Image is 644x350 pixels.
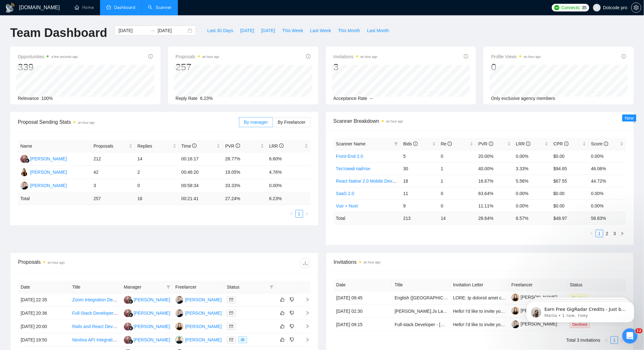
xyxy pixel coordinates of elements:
div: [PERSON_NAME] [185,310,222,317]
th: Replies [135,140,179,152]
a: [PERSON_NAME] [512,321,557,326]
span: Relevance [18,96,39,101]
a: YP[PERSON_NAME] [175,310,222,315]
td: 213 [401,212,438,224]
td: 0 [438,199,476,212]
span: 6.23% [200,96,213,101]
img: c1l92M9hhGjUrjAS9ChRfNIvKiaZKqJFK6PtcWDR9-vatjBshL4OFpeudAR517P622 [512,307,519,315]
span: dislike [290,337,294,342]
td: 0.00% [589,150,626,162]
span: PVR [478,141,493,146]
td: 1 [438,175,476,187]
td: 30 [401,162,438,175]
div: [PERSON_NAME] [134,323,170,330]
span: [DATE] [240,27,254,34]
td: 0.00% [513,187,551,199]
span: like [280,297,285,302]
span: mail [229,298,233,302]
img: upwork-logo.png [554,5,559,10]
button: Last 30 Days [204,25,237,36]
a: DS[PERSON_NAME] [124,324,170,329]
button: left [288,210,295,218]
time: a few seconds ago [51,55,78,59]
td: Nextiva API Integration Specialist Needed [70,333,121,347]
td: 5 [401,150,438,162]
td: Vercel Vue.Js Landing Page [392,304,451,318]
img: gigradar-bm.png [25,158,30,163]
span: info-circle [564,142,569,146]
li: 2 [603,230,611,237]
a: Тестовий пайтон [336,166,371,171]
a: React Native 2.0 Mobile Development [336,178,411,184]
span: info-circle [279,143,284,148]
td: 5.56% [513,175,551,187]
button: [DATE] [258,25,279,36]
a: Zoom Integration Developer Needed for SaaS Tool [72,297,172,302]
span: PVR [225,143,240,149]
span: filter [268,282,275,292]
td: 19.05% [223,166,267,179]
span: right [300,324,310,329]
img: YP [20,182,28,190]
span: Only exclusive agency members [491,96,555,101]
th: Invitation Letter [451,279,509,291]
span: filter [166,285,170,289]
td: 42 [91,166,135,179]
td: 9 [401,199,438,212]
span: Acceptance Rate [334,96,368,101]
li: Next Page [618,336,626,344]
span: -- [370,96,373,101]
td: $0.00 [551,199,588,212]
td: 3 [91,179,135,192]
div: [PERSON_NAME] [134,296,170,303]
img: gigradar-bm.png [129,326,133,331]
td: 3.33% [513,162,551,175]
span: right [305,212,309,216]
span: Scanner Breakdown [334,117,627,125]
span: like [280,337,285,342]
img: gigradar-bm.png [129,313,133,317]
span: filter [393,139,399,149]
span: Time [181,143,197,149]
li: 1 [295,210,303,218]
span: This Week [282,27,303,34]
span: dislike [290,324,294,329]
td: Zoom Integration Developer Needed for SaaS Tool [70,293,121,307]
img: logo [5,3,15,13]
a: 2 [604,230,611,237]
span: Connects: [561,4,580,11]
span: info-circle [464,54,468,59]
span: mail [229,338,233,342]
td: [DATE] 22:35 [18,293,70,307]
li: 1 [611,336,618,344]
td: 0 [438,150,476,162]
span: Bids [403,141,417,146]
div: 339 [18,61,78,73]
button: like [279,296,286,304]
span: info-circle [413,142,418,146]
button: like [279,336,286,344]
td: 40.00% [476,162,513,175]
span: Dashboard [114,5,135,10]
a: homeHome [75,5,94,10]
img: gigradar-bm.png [129,299,133,304]
span: info-circle [604,142,608,146]
span: user [595,5,599,10]
li: Next Page [619,230,626,237]
img: gigradar-bm.png [129,339,133,344]
span: Opportunities [18,53,78,60]
span: Proposal Sending Stats [18,118,239,126]
span: By manager [244,120,268,125]
img: DS [124,309,132,317]
td: [DATE] 09:45 [334,291,392,304]
a: DS[PERSON_NAME] [124,310,170,315]
span: New [625,115,634,121]
th: Title [392,279,451,291]
h1: Team Dashboard [10,25,107,40]
span: right [300,311,310,315]
span: Last 30 Days [207,27,233,34]
td: 63.64% [476,187,513,199]
a: SaaS 2.0 [336,191,355,196]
